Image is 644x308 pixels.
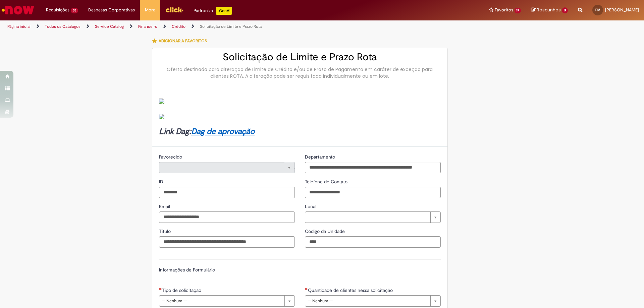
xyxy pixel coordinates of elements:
a: Limpar campo Local [305,211,441,223]
span: Somente leitura - Favorecido [159,154,183,160]
a: Service Catalog [95,24,124,29]
input: Título [159,236,295,248]
p: +GenAi [216,7,232,15]
span: [PERSON_NAME] [605,7,639,13]
img: click_logo_yellow_360x200.png [165,5,183,15]
span: Departamento [305,154,336,160]
span: Rascunhos [537,7,561,13]
span: Email [159,203,171,209]
img: ServiceNow [1,3,35,17]
a: Dag de aprovação [191,126,255,137]
input: Telefone de Contato [305,187,441,198]
a: Todos os Catálogos [45,24,80,29]
span: Requisições [46,7,69,13]
a: Página inicial [7,24,31,29]
span: Adicionar a Favoritos [159,38,207,44]
div: Oferta destinada para alteração de Limite de Crédito e/ou de Prazo de Pagamento em caráter de exc... [159,66,441,79]
span: Despesas Corporativas [88,7,135,13]
span: 19 [515,8,521,13]
input: Email [159,211,295,223]
span: Local [305,203,318,209]
strong: Link Dag: [159,126,255,137]
span: Necessários [305,288,308,290]
a: Solicitação de Limite e Prazo Rota [200,24,262,29]
a: Financeiro [138,24,157,29]
span: ID [159,179,165,185]
img: sys_attachment.do [159,99,164,104]
span: Favoritos [495,7,513,13]
span: Código da Unidade [305,228,346,234]
span: Tipo de solicitação [162,287,203,293]
span: Quantidade de clientes nessa solicitação [308,287,394,293]
input: Código da Unidade [305,236,441,248]
span: Título [159,228,172,234]
span: 35 [71,8,78,13]
ul: Trilhas de página [5,20,424,33]
input: Departamento [305,162,441,173]
button: Adicionar a Favoritos [152,34,211,48]
a: Limpar campo Favorecido [159,162,295,173]
span: -- Nenhum -- [308,296,427,306]
label: Informações de Formulário [159,267,215,273]
span: Necessários [159,288,162,290]
span: 3 [562,7,568,13]
span: -- Nenhum -- [162,296,281,306]
a: Rascunhos [531,7,568,13]
div: Padroniza [194,7,232,15]
input: ID [159,187,295,198]
span: Telefone de Contato [305,179,349,185]
a: Crédito [172,24,185,29]
span: More [145,7,155,13]
h2: Solicitação de Limite e Prazo Rota [159,52,441,63]
span: PM [595,8,600,12]
img: sys_attachment.do [159,114,164,119]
